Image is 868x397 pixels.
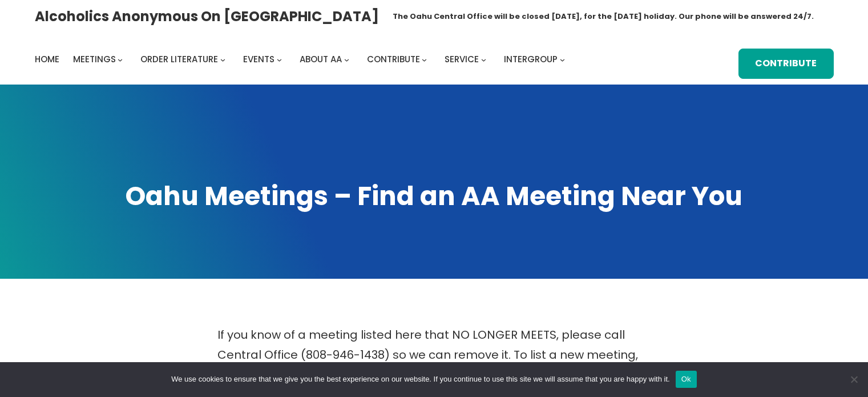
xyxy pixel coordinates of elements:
button: Meetings submenu [118,57,123,62]
button: Ok [676,371,697,388]
span: Events [243,53,274,65]
h1: The Oahu Central Office will be closed [DATE], for the [DATE] holiday. Our phone will be answered... [393,11,814,22]
a: Contribute [367,51,420,67]
button: Events submenu [277,57,282,62]
button: Contribute submenu [422,57,427,62]
button: Intergroup submenu [560,57,565,62]
span: Meetings [73,53,116,65]
span: Service [445,53,479,65]
a: Service [445,51,479,67]
nav: Intergroup [35,51,569,67]
button: About AA submenu [344,57,349,62]
p: If you know of a meeting listed here that NO LONGER MEETS, please call Central Office (808-946-14... [217,325,651,385]
span: No [848,374,859,385]
span: We use cookies to ensure that we give you the best experience on our website. If you continue to ... [171,374,669,385]
span: Home [35,53,59,65]
span: Order Literature [140,53,218,65]
span: Contribute [367,53,420,65]
a: Meetings [73,51,116,67]
span: About AA [300,53,342,65]
button: Order Literature submenu [220,57,225,62]
span: Intergroup [504,53,558,65]
h1: Oahu Meetings – Find an AA Meeting Near You [35,178,834,214]
a: Contribute [738,49,833,79]
a: Alcoholics Anonymous on [GEOGRAPHIC_DATA] [35,4,379,29]
a: Intergroup [504,51,558,67]
a: About AA [300,51,342,67]
button: Service submenu [481,57,486,62]
a: Home [35,51,59,67]
a: Events [243,51,274,67]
